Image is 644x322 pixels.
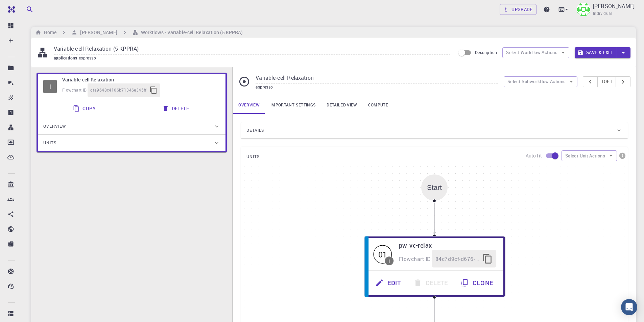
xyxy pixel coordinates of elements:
span: Flowchart ID: [399,255,432,262]
h6: [PERSON_NAME] [77,29,117,36]
span: espresso [256,84,273,90]
div: 01 [374,245,392,264]
h6: Variable-cell Relaxation [62,76,220,83]
span: applications [54,55,79,60]
img: logo [5,6,15,13]
span: dfa9648c4106b71346e345ff [90,87,147,94]
button: Save & Exit [575,47,616,58]
span: espresso [79,55,99,60]
div: Start [421,174,448,201]
span: UNITS [246,151,260,162]
img: Taha Yusuf [577,3,590,16]
div: Units [38,135,225,151]
button: info [617,150,628,161]
a: Important settings [265,96,321,114]
button: Copy [69,102,101,115]
div: 01Ipw_vc-relaxFlowchart ID:84c7d9cf-d676-4f01-965f-fef8c71c51bdEditDeleteClone [364,236,505,297]
span: Description [475,50,497,55]
button: Edit [370,274,408,292]
p: [PERSON_NAME] [593,2,635,10]
span: Units [43,138,56,148]
span: Individual [593,10,612,17]
button: 1of1 [597,76,616,87]
div: Overview [38,118,225,134]
span: Idle [374,245,392,264]
span: Details [246,125,264,136]
button: Clone [455,274,500,292]
h6: Workflows - Variable-cell Relaxation (5 KPPRA) [138,29,243,36]
button: Delete [158,102,194,115]
button: Select Workflow Actions [502,47,569,58]
div: Details [241,122,628,139]
h6: pw_vc-relax [399,241,496,250]
button: Select Unit Actions [562,150,617,161]
a: Overview [233,96,265,114]
div: I [43,80,57,93]
button: Select Subworkflow Actions [504,76,578,87]
div: I [389,258,390,264]
h6: Home [41,29,56,36]
span: Overview [43,121,66,132]
span: Idle [43,80,57,93]
a: Detailed view [321,96,362,114]
span: Flowchart ID: [62,87,88,93]
span: Destek [14,5,34,11]
a: Upgrade [500,4,536,15]
nav: breadcrumb [34,29,244,36]
a: Compute [363,96,393,114]
div: Open Intercom Messenger [621,299,637,315]
p: Auto fit [526,152,542,159]
div: Start [427,184,442,192]
div: pager [583,76,630,87]
span: 84c7d9cf-d676-4f01-965f-fef8c71c51bd [435,254,479,263]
